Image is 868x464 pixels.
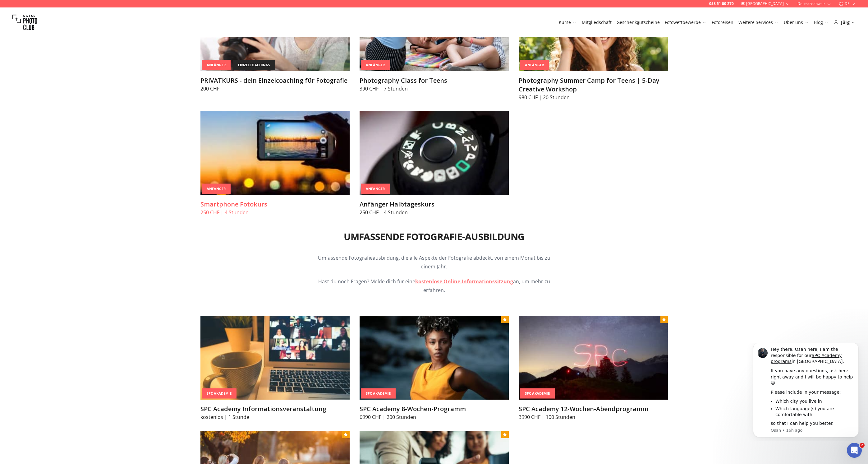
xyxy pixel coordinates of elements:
[736,18,781,27] button: Weitere Services
[519,316,668,400] img: SPC Academy 12-Wochen-Abendprogramm
[712,19,733,26] a: Fotoreisen
[709,18,736,27] button: Fotoreisen
[200,85,350,92] p: 200 CHF
[519,316,668,421] a: SPC Academy 12-Wochen-AbendprogrammSPC AkademieSPC Academy 12-Wochen-Abendprogramm3990 CHF | 100 ...
[709,1,734,6] a: 058 51 00 270
[360,85,509,92] p: 390 CHF | 7 Stunden
[519,76,668,94] h3: Photography Summer Camp for Teens | 5-Day Creative Workshop
[32,55,110,61] li: Which city you live in
[200,200,350,209] h3: Smartphone Fotokurs
[738,19,779,26] a: Weitere Services
[360,405,509,413] h3: SPC Academy 8-Wochen-Programm
[847,443,862,458] iframe: Intercom live chat
[784,19,809,26] a: Über uns
[202,60,231,70] div: Anfänger
[27,85,110,90] p: Message from Osan, sent 16h ago
[200,413,350,421] p: kostenlos | 1 Stunde
[520,60,549,70] div: Anfänger
[617,19,660,26] a: Geschenkgutscheine
[519,413,668,421] p: 3990 CHF | 100 Stunden
[556,18,579,27] button: Kurse
[361,60,390,70] div: Anfänger
[27,46,110,53] div: Please include in your message:
[27,3,110,22] div: Hey there. Osan here, I am the responsible for our in [GEOGRAPHIC_DATA].
[202,184,231,194] div: Anfänger
[233,60,275,70] div: einzelcoachings
[811,18,831,27] button: Blog
[27,25,110,43] div: If you have any questions, ask here right away and I will be happy to help 😊
[12,10,37,35] img: Swiss photo club
[360,413,509,421] p: 6990 CHF | 200 Stunden
[665,19,707,26] a: Fotowettbewerbe
[559,19,577,26] a: Kurse
[14,5,24,15] img: Profile image for Osan
[520,388,555,399] div: SPC Akademie
[27,77,110,84] div: so that I can help you better.
[360,111,509,216] a: Anfänger HalbtageskursAnfängerAnfänger Halbtageskurs250 CHF | 4 Stunden
[361,184,390,194] div: Anfänger
[202,388,237,399] div: SPC Akademie
[360,111,509,195] img: Anfänger Halbtageskurs
[360,76,509,85] h3: Photography Class for Teens
[519,405,668,413] h3: SPC Academy 12-Wochen-Abendprogramm
[360,200,509,209] h3: Anfänger Halbtageskurs
[200,111,350,195] img: Smartphone Fotokurs
[315,277,553,295] p: Hast du noch Fragen? Melde dich für eine an, um mehr zu erfahren.
[315,253,553,271] p: Umfassende Fotografieausbildung, die alle Aspekte der Fotografie abdeckt, von einem Monat bis zu ...
[814,19,829,26] a: Blog
[662,18,709,27] button: Fotowettbewerbe
[200,316,350,400] img: SPC Academy Informationsveranstaltung
[614,18,662,27] button: Geschenkgutscheine
[519,94,668,101] p: 980 CHF | 20 Stunden
[415,278,513,285] a: kostenlose Online-Informationssitzung
[200,76,350,85] h3: PRIVATKURS - dein Einzelcoaching für Fotografie
[361,388,396,399] div: SPC Akademie
[200,209,350,216] p: 250 CHF | 4 Stunden
[200,111,350,216] a: Smartphone FotokursAnfängerSmartphone Fotokurs250 CHF | 4 Stunden
[834,19,856,26] div: Jürg
[360,316,509,400] img: SPC Academy 8-Wochen-Programm
[360,316,509,421] a: SPC Academy 8-Wochen-ProgrammSPC AkademieSPC Academy 8-Wochen-Programm6990 CHF | 200 Stunden
[200,316,350,421] a: SPC Academy InformationsveranstaltungSPC AkademieSPC Academy Informationsveranstaltungkostenlos |...
[360,209,509,216] p: 250 CHF | 4 Stunden
[781,18,811,27] button: Über uns
[27,3,110,84] div: Message content
[579,18,614,27] button: Mitgliedschaft
[582,19,612,26] a: Mitgliedschaft
[860,443,865,448] span: 2
[744,343,868,441] iframe: Intercom notifications message
[32,63,110,74] li: Which language(s) you are comfortable with
[344,231,525,242] h2: Umfassende Fotografie-Ausbildung
[200,405,350,413] h3: SPC Academy Informationsveranstaltung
